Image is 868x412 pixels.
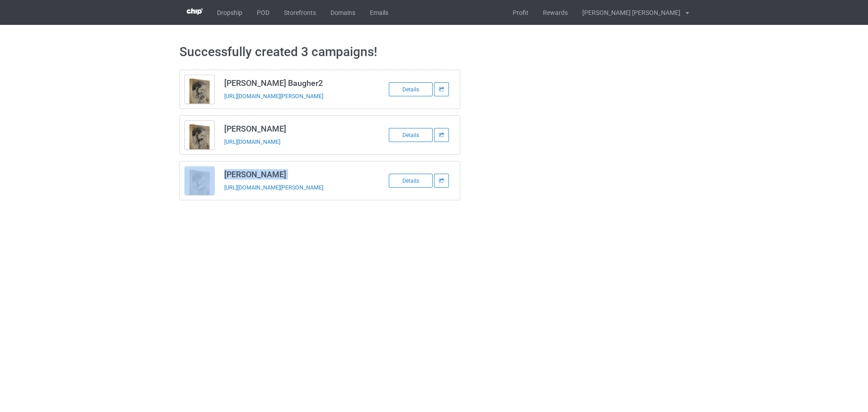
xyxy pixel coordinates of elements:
[575,1,680,24] div: [PERSON_NAME] [PERSON_NAME]
[389,174,433,188] div: Details
[224,184,323,191] a: [URL][DOMAIN_NAME][PERSON_NAME]
[389,82,433,96] div: Details
[389,85,434,93] a: Details
[224,93,323,99] a: [URL][DOMAIN_NAME][PERSON_NAME]
[389,177,434,184] a: Details
[224,169,367,180] h3: [PERSON_NAME]
[389,128,433,142] div: Details
[224,78,367,88] h3: [PERSON_NAME] Baugher2
[179,44,689,60] h1: Successfully created 3 campaigns!
[224,138,280,145] a: [URL][DOMAIN_NAME]
[389,131,434,138] a: Details
[187,8,203,15] img: 3d383065fc803cdd16c62507c020ddf8.png
[224,123,367,134] h3: [PERSON_NAME]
